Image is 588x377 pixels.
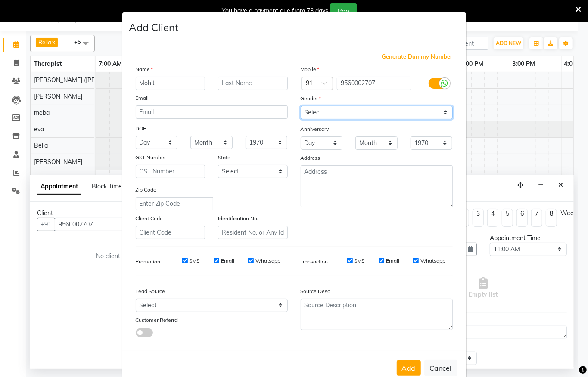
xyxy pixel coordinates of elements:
label: Mobile [301,65,320,73]
span: Generate Dummy Number [382,53,453,61]
label: State [218,154,230,161]
label: GST Number [136,154,166,161]
label: Client Code [136,215,163,222]
label: Lead Source [136,287,165,295]
button: Add [397,360,421,376]
label: Address [301,154,320,162]
label: Zip Code [136,186,157,194]
h4: Add Client [129,19,179,35]
label: SMS [190,257,200,265]
label: Email [221,257,234,265]
label: Whatsapp [420,257,445,265]
label: Whatsapp [255,257,280,265]
label: Transaction [301,258,328,266]
input: Resident No. or Any Id [218,226,288,239]
button: Cancel [424,360,457,376]
label: Gender [301,95,321,102]
input: Email [136,105,288,119]
input: Enter Zip Code [136,197,213,210]
input: Client Code [136,226,205,239]
label: Promotion [136,258,161,266]
label: DOB [136,125,147,133]
label: Email [136,94,149,102]
input: First Name [136,77,205,90]
label: Source Desc [301,287,330,295]
input: Mobile [337,77,411,90]
label: Anniversary [301,125,329,133]
input: GST Number [136,165,205,178]
label: Name [136,65,153,73]
label: Customer Referral [136,316,179,324]
label: SMS [355,257,365,265]
label: Identification No. [218,215,258,222]
label: Email [386,257,399,265]
input: Last Name [218,77,288,90]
